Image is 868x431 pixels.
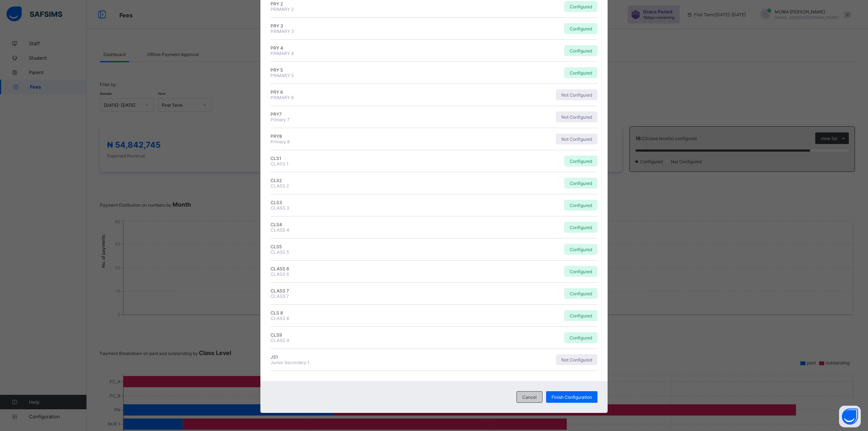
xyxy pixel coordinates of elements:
span: CLS2 [271,178,432,183]
span: Configured [570,48,592,54]
span: PRIMARY 5 [271,73,294,78]
span: Configured [570,4,592,9]
span: CLASS 6 [271,271,289,277]
span: CLS 8 [271,310,432,316]
span: PRY 3 [271,23,432,29]
span: CLASS 3 [271,205,289,211]
span: CLASS 4 [271,227,289,233]
span: Configured [570,335,592,341]
span: Configured [570,203,592,208]
span: Not Configured [561,357,592,363]
span: Configured [570,70,592,76]
span: PRIMARY 2 [271,7,294,12]
span: PRIMARY 6 [271,95,294,100]
span: PRIMARY 4 [271,51,294,56]
span: Configured [570,181,592,186]
span: CLS4 [271,222,432,227]
span: Primary 8 [271,139,290,144]
span: Configured [570,313,592,318]
span: CLASS 7 [271,293,289,299]
span: CLASS 9 [271,338,289,343]
span: Not Configured [561,92,592,98]
span: Not Configured [561,114,592,120]
span: CLS9 [271,332,432,338]
button: Open asap [839,406,861,427]
span: CLASS 2 [271,183,289,189]
span: Not Configured [561,136,592,142]
span: Primary 7 [271,117,290,122]
span: PRY 5 [271,67,432,73]
span: PRY 6 [271,89,432,95]
span: PRY 4 [271,45,432,51]
span: Cancel [522,394,537,400]
span: PRY 2 [271,1,432,7]
span: Configured [570,269,592,274]
span: CLASS 5 [271,249,289,255]
span: CLASS 8 [271,316,289,321]
span: PRY8 [271,134,432,139]
span: CLS5 [271,244,432,249]
span: JS1 [271,354,432,360]
span: CLASS 6 [271,266,432,271]
span: Junior Secondary 1 [271,360,310,365]
span: CLASS 1 [271,161,289,166]
span: CLS3 [271,200,432,205]
span: Configured [570,159,592,164]
span: PRY7 [271,111,432,117]
span: CLASS 7 [271,288,432,293]
span: CLS1 [271,156,432,161]
span: PRIMARY 3 [271,29,294,34]
span: Configured [570,225,592,230]
span: Configured [570,291,592,296]
span: Configured [570,247,592,252]
span: Finish Configuration [552,394,592,400]
span: Configured [570,26,592,31]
